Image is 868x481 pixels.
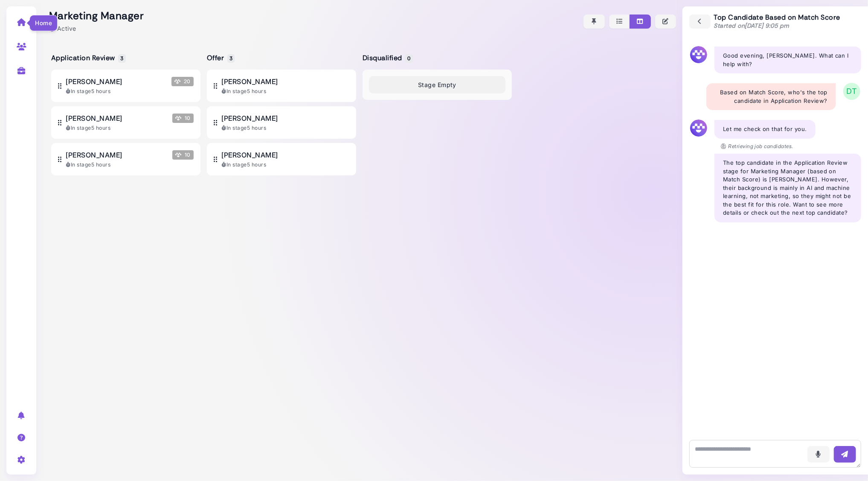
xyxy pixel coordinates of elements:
div: In stage 5 hours [221,124,349,132]
div: In stage 5 hours [221,161,349,169]
div: In stage 5 hours [66,161,194,169]
h5: Disqualified [363,54,412,62]
img: Megan Score [175,115,181,121]
time: [DATE] 9:05 pm [745,22,790,29]
div: In stage 5 hours [66,124,194,132]
div: Active [49,24,76,33]
h5: Application Review [51,54,125,62]
a: Home [8,11,35,33]
div: Home [29,15,58,31]
div: Based on Match Score, who's the top candidate in Application Review? [706,83,836,110]
span: Started on [714,22,790,29]
div: In stage 5 hours [66,87,194,95]
button: [PERSON_NAME] Megan Score 10 In stage5 hours [51,143,200,175]
span: [PERSON_NAME] [221,150,278,160]
span: [PERSON_NAME] [66,76,122,87]
span: Stage Empty [418,80,456,89]
span: [PERSON_NAME] [66,150,122,160]
div: Top Candidate Based on Match Score [714,13,840,30]
p: Let me check on that for you. [723,125,807,134]
button: [PERSON_NAME] In stage5 hours [207,106,356,139]
span: 20 [171,77,194,86]
button: [PERSON_NAME] In stage5 hours [207,143,356,175]
button: [PERSON_NAME] Megan Score 10 In stage5 hours [51,106,200,139]
span: 10 [172,150,194,160]
button: [PERSON_NAME] Megan Score 20 In stage5 hours [51,70,200,102]
span: [PERSON_NAME] [221,76,278,87]
span: 0 [405,54,412,63]
div: In stage 5 hours [221,87,349,95]
button: [PERSON_NAME] In stage5 hours [207,70,356,102]
span: 3 [227,54,235,63]
div: Good evening, [PERSON_NAME]. What can I help with? [714,47,861,73]
span: [PERSON_NAME] [221,113,278,123]
h5: Offer [207,54,233,62]
span: 10 [172,114,194,123]
span: 3 [118,54,125,63]
img: Megan Score [175,152,181,158]
span: [PERSON_NAME] [66,113,122,123]
p: Retrieving job candidates. [721,143,793,150]
img: Megan Score [174,79,180,85]
h2: Marketing Manager [49,10,144,22]
p: The top candidate in the Application Review stage for Marketing Manager (based on Match Score) is... [723,159,853,217]
span: DT [843,83,860,100]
